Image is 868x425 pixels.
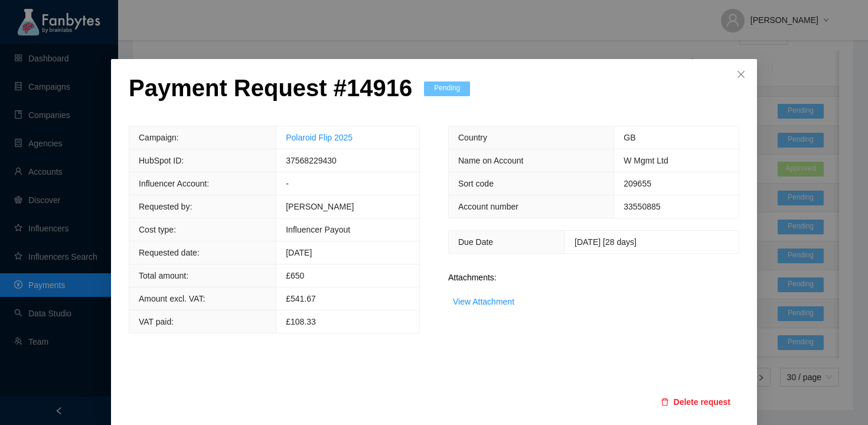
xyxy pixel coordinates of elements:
span: Delete request [674,395,730,408]
span: 37568229430 [286,156,337,165]
span: delete [661,398,669,407]
a: Polaroid Flip 2025 [286,133,353,142]
span: Account number [458,202,518,211]
span: £ 650 [286,271,304,280]
span: Requested date: [139,248,200,257]
span: 33550885 [624,202,660,211]
span: £108.33 [286,317,316,326]
span: Name on Account [458,156,524,165]
span: [DATE] [286,248,312,257]
span: £541.67 [286,294,316,303]
span: Amount excl. VAT: [139,294,205,303]
a: View Attachment [453,297,514,306]
span: Pending [424,81,470,96]
span: Cost type: [139,225,176,234]
span: Influencer Account: [139,179,209,188]
span: Total amount: [139,271,188,280]
p: Payment Request # 14916 [129,74,412,102]
span: HubSpot ID: [139,156,184,165]
span: 209655 [624,179,651,188]
span: VAT paid: [139,317,174,326]
span: Country [458,133,487,142]
span: Sort code [458,179,494,188]
span: Influencer Payout [286,225,350,234]
span: GB [624,133,635,142]
span: Campaign: [139,133,179,142]
span: Due Date [458,237,493,247]
button: deleteDelete request [652,393,739,411]
span: - [286,179,289,188]
span: Requested by: [139,202,192,211]
span: [DATE] [28 days] [575,237,637,247]
button: Close [725,59,757,91]
span: [PERSON_NAME] [286,202,354,211]
span: close [736,70,746,79]
span: W Mgmt Ltd [624,156,668,165]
